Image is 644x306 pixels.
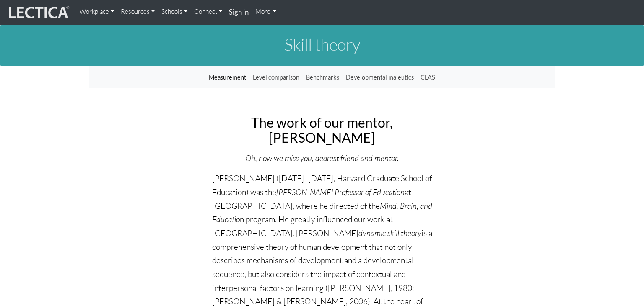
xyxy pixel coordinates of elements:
a: Measurement [205,69,249,85]
a: Resources [117,3,158,20]
a: Connect [191,3,226,20]
i: [PERSON_NAME] Professor of Education [276,187,405,197]
a: Developmental maieutics [343,69,417,85]
a: Sign in [226,3,252,21]
a: Workplace [76,3,117,20]
i: dynamic skill theory [358,228,421,238]
h2: The work of our mentor, [PERSON_NAME] [212,115,432,144]
img: lecticalive [7,5,70,21]
i: Oh, how we miss you, dearest friend and mentor. [245,153,399,163]
strong: Sign in [229,8,249,16]
a: Schools [158,3,191,20]
a: Benchmarks [303,69,343,85]
h1: Skill theory [89,35,555,54]
a: CLAS [417,69,439,85]
a: More [252,3,280,20]
a: Level comparison [249,69,303,85]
